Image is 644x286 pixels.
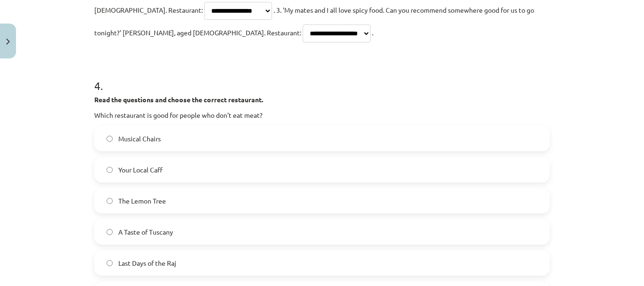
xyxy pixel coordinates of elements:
span: The Lemon Tree [118,196,166,206]
strong: Read the questions and choose the correct restaurant. [94,95,263,104]
input: A Taste of Tuscany [107,229,113,235]
span: Musical Chairs [118,134,161,144]
span: A Taste of Tuscany [118,227,173,237]
span: . [372,28,373,37]
input: Musical Chairs [107,136,113,142]
img: icon-close-lesson-0947bae3869378f0d4975bcd49f059093ad1ed9edebbc8119c70593378902aed.svg [6,39,10,45]
p: Which restaurant is good for people who don't eat meat? [94,110,550,120]
input: Last Days of the Raj [107,260,113,266]
input: The Lemon Tree [107,198,113,204]
span: Last Days of the Raj [118,258,176,268]
h1: 4 . [94,63,550,92]
span: Your Local Caff [118,165,163,175]
span: . 3. 'My mates and I all love spicy food. Can you recommend somewhere good for us to go tonight?'... [94,6,534,37]
input: Your Local Caff [107,167,113,173]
